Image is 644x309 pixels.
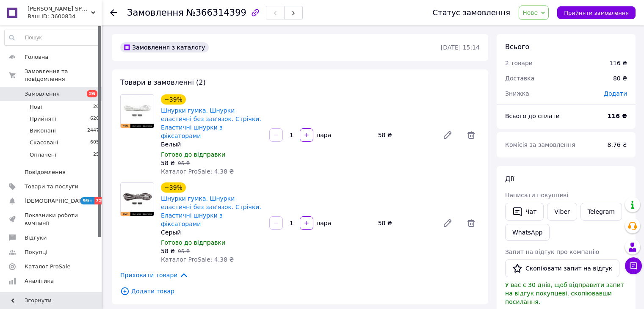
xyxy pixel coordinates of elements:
span: Оплачені [30,151,56,159]
span: 8.76 ₴ [608,141,627,148]
span: Комісія за замовлення [505,141,575,148]
button: Прийняти замовлення [557,6,636,19]
div: Серый [161,228,263,237]
span: Дії [505,175,514,183]
span: 2447 [87,127,99,135]
span: Знижка [505,90,529,97]
span: Приховати товари [120,270,188,280]
img: Шнурки гумка. Шнурки еластичні без зав'язок. Стрічки. Еластичні шнурки з фіксаторами [121,183,154,216]
span: Нове [522,9,538,16]
a: Редагувати [439,215,456,232]
div: пара [314,219,332,227]
span: Головна [25,53,48,61]
span: Товари та послуги [25,183,78,190]
button: Чат [505,203,544,221]
div: 58 ₴ [375,129,436,141]
time: [DATE] 15:14 [441,44,480,51]
div: −39% [161,182,186,193]
span: Замовлення [25,90,60,98]
div: Статус замовлення [433,8,511,17]
span: Замовлення [127,8,184,18]
div: −39% [161,94,186,105]
span: 95 ₴ [178,248,190,254]
a: Telegram [580,203,622,221]
span: Всього до сплати [505,113,560,119]
span: 26 [87,90,97,97]
span: 26 [93,103,99,111]
img: Шнурки гумка. Шнурки еластичні без зав'язок. Стрічки. Еластичні шнурки з фіксаторами [121,95,154,128]
span: 99+ [80,197,94,204]
a: Шнурки гумка. Шнурки еластичні без зав'язок. Стрічки. Еластичні шнурки з фіксаторами [161,195,261,227]
span: Нові [30,103,42,111]
div: 116 ₴ [609,59,627,67]
div: пара [314,131,332,139]
input: Пошук [5,30,100,45]
a: Шнурки гумка. Шнурки еластичні без зав'язок. Стрічки. Еластичні шнурки з фіксаторами [161,107,261,139]
b: 116 ₴ [608,113,627,119]
span: Всього [505,43,529,51]
span: Запит на відгук про компанію [505,248,599,255]
span: Відгуки [25,234,47,242]
span: 95 ₴ [178,160,190,166]
span: Написати покупцеві [505,192,568,199]
span: 605 [90,139,99,146]
div: Ваш ID: 3600834 [28,13,102,20]
span: Додати [604,90,627,97]
button: Скопіювати запит на відгук [505,259,619,277]
span: Видалити [463,127,480,143]
span: Каталог ProSale [25,263,70,270]
span: 2 товари [505,60,533,66]
span: 58 ₴ [161,248,175,254]
a: Редагувати [439,127,456,143]
span: Повідомлення [25,168,66,176]
div: 80 ₴ [608,69,632,88]
span: Каталог ProSale: 4.38 ₴ [161,168,234,175]
span: Скасовані [30,139,58,146]
span: 25 [93,151,99,159]
div: Замовлення з каталогу [120,42,209,52]
span: Аналітика [25,277,54,285]
div: Повернутися назад [110,8,117,17]
span: Додати товар [120,287,480,296]
span: Прийняті [30,115,56,123]
span: Видалити [463,215,480,232]
a: Viber [547,203,577,221]
span: Прийняти замовлення [564,10,629,16]
span: Готово до відправки [161,151,225,158]
span: Готово до відправки [161,239,225,246]
span: Показники роботи компанії [25,212,78,227]
span: №366314399 [186,8,246,18]
span: У вас є 30 днів, щоб відправити запит на відгук покупцеві, скопіювавши посилання. [505,281,624,305]
span: 620 [90,115,99,123]
span: Доставка [505,75,534,82]
span: Каталог ProSale: 4.38 ₴ [161,256,234,263]
a: WhatsApp [505,224,550,241]
span: [DEMOGRAPHIC_DATA] [25,197,87,205]
span: Покупці [25,248,47,256]
span: 58 ₴ [161,160,175,166]
div: Белый [161,140,263,149]
span: KROSS MAX SPORT [28,5,91,13]
span: 72 [94,197,104,204]
span: Замовлення та повідомлення [25,68,102,83]
div: 58 ₴ [375,217,436,229]
button: Чат з покупцем [625,257,642,274]
span: Виконані [30,127,56,135]
span: Товари в замовленні (2) [120,78,206,86]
